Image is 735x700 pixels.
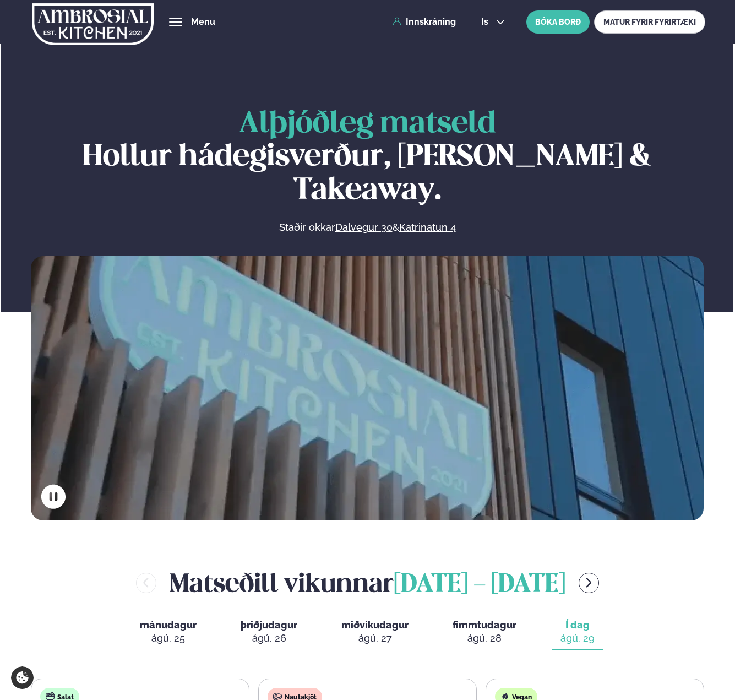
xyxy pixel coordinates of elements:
[11,666,34,689] a: Cookie settings
[131,614,205,650] button: mánudagur ágú. 25
[241,632,297,645] div: ágú. 26
[333,614,417,650] button: miðvikudagur ágú. 27
[579,573,599,593] button: menu-btn-right
[232,614,306,650] button: þriðjudagur ágú. 26
[341,619,409,631] span: miðvikudagur
[526,10,590,34] button: BÓKA BORÐ
[31,108,704,208] h1: Hollur hádegisverður, [PERSON_NAME] & Takeaway.
[140,632,197,645] div: ágú. 25
[335,221,393,234] a: Dalvegur 30
[444,614,525,650] button: fimmtudagur ágú. 28
[399,221,456,234] a: Katrinatun 4
[394,573,565,597] span: [DATE] - [DATE]
[552,614,603,650] button: Í dag ágú. 29
[241,619,297,631] span: þriðjudagur
[594,10,705,34] a: MATUR FYRIR FYRIRTÆKI
[239,110,496,139] span: Alþjóðleg matseld
[453,632,516,645] div: ágú. 28
[169,15,182,29] button: hamburger
[472,18,514,26] button: is
[560,618,595,632] span: Í dag
[170,565,565,600] h2: Matseðill vikunnar
[140,619,197,631] span: mánudagur
[393,17,456,27] a: Innskráning
[136,573,156,593] button: menu-btn-left
[159,221,575,234] p: Staðir okkar &
[341,632,409,645] div: ágú. 27
[32,2,154,47] img: logo
[481,18,492,26] span: is
[453,619,516,631] span: fimmtudagur
[560,632,595,645] div: ágú. 29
